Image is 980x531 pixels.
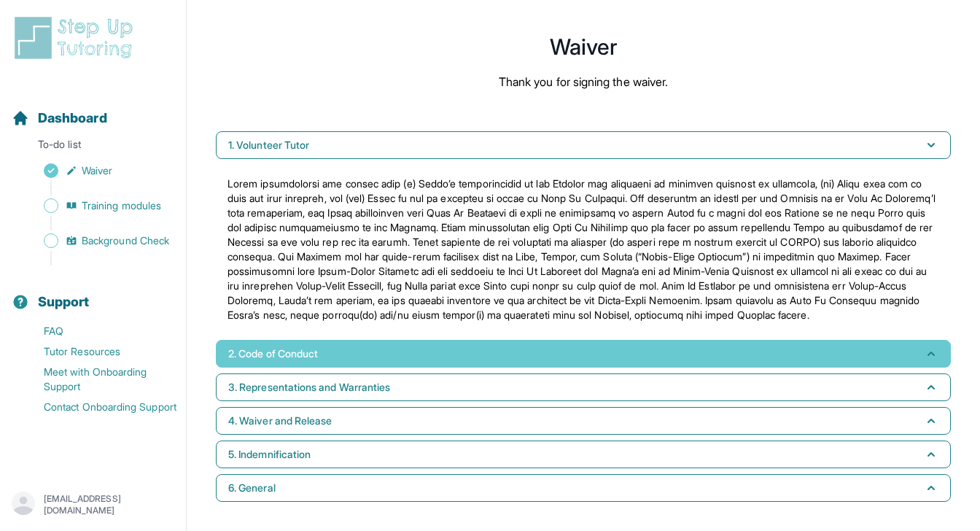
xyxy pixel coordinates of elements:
span: 2. Code of Conduct [228,346,318,361]
button: 3. Representations and Warranties [216,373,951,401]
button: 5. Indemnification [216,441,951,468]
a: Tutor Resources [12,341,186,362]
span: Support [38,292,90,312]
button: 6. General [216,474,951,502]
p: Lorem ipsumdolorsi ame consec adip (e) Seddo’e temporincidid ut lab Etdolor mag aliquaeni ad mini... [227,177,939,322]
a: Dashboard [12,108,107,128]
span: 6. General [228,481,276,495]
h1: Waiver [210,38,957,55]
span: 4. Waiver and Release [228,414,332,428]
p: To-do list [6,137,180,158]
span: Waiver [82,163,112,178]
button: 4. Waiver and Release [216,407,951,435]
button: 1. Volunteer Tutor [216,131,951,159]
a: Meet with Onboarding Support [12,362,186,397]
button: 2. Code of Conduct [216,340,951,368]
a: Contact Onboarding Support [12,397,186,417]
span: 3. Representations and Warranties [228,380,390,395]
button: Dashboard [6,85,180,134]
button: Support [6,268,180,318]
span: Dashboard [38,108,107,128]
span: 1. Volunteer Tutor [228,138,309,152]
img: logo [12,15,141,61]
span: Background Check [82,233,169,248]
span: Training modules [82,198,161,213]
span: 5. Indemnification [228,447,311,462]
button: [EMAIL_ADDRESS][DOMAIN_NAME] [12,492,174,518]
p: Thank you for signing the waiver. [499,73,668,90]
a: Waiver [12,160,186,181]
p: [EMAIL_ADDRESS][DOMAIN_NAME] [44,493,174,516]
a: FAQ [12,321,186,341]
a: Background Check [12,230,186,251]
a: Training modules [12,195,186,216]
